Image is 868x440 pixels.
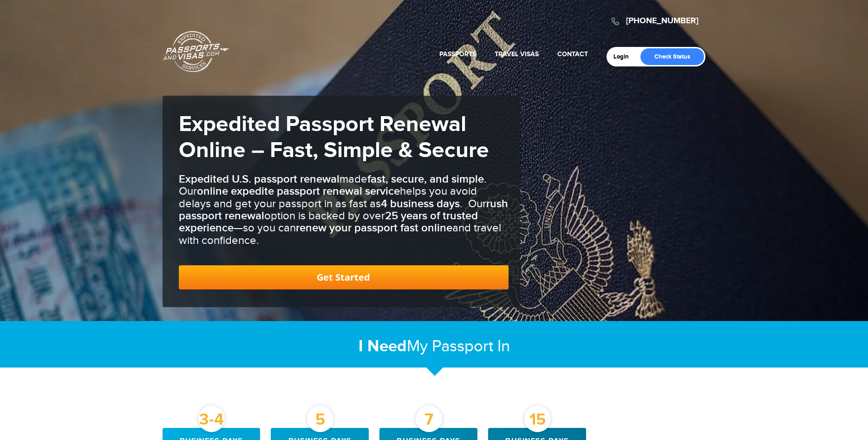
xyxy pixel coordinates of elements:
[439,50,476,58] a: Passports
[626,16,698,26] a: [PHONE_NUMBER]
[197,184,400,198] b: online expedite passport renewal service
[179,197,508,223] b: rush passport renewal
[359,336,407,356] strong: I Need
[179,172,339,186] b: Expedited U.S. passport renewal
[179,173,509,247] h3: made . Our helps you avoid delays and get your passport in as fast as . Our option is backed by o...
[179,265,509,289] a: Get Started
[381,197,460,210] b: 4 business days
[179,111,489,164] strong: Expedited Passport Renewal Online – Fast, Simple & Secure
[495,50,539,58] a: Travel Visas
[179,209,478,235] b: 25 years of trusted experience
[163,336,706,356] h2: My
[557,50,588,58] a: Contact
[307,406,333,432] div: 5
[432,337,510,356] span: Passport In
[163,31,229,72] a: Passports & [DOMAIN_NAME]
[524,406,551,432] div: 15
[640,48,704,65] a: Check Status
[296,221,452,235] b: renew your passport fast online
[613,53,635,60] a: Login
[367,172,484,186] b: fast, secure, and simple
[198,406,225,432] div: 3-4
[416,406,442,432] div: 7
